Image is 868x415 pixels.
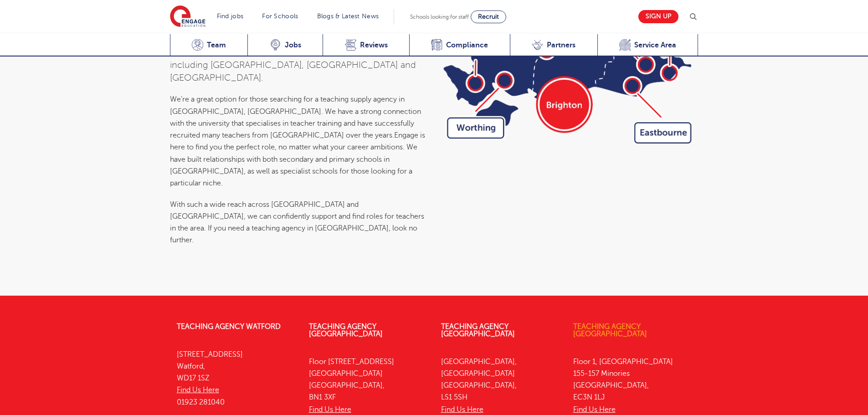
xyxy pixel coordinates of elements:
span: Compliance [446,41,488,50]
a: Blogs & Latest News [317,13,379,20]
span: Service Area [634,41,676,50]
a: Teaching Agency Watford [177,323,281,331]
img: Engage Education [170,5,205,28]
span: Reviews [360,41,388,50]
a: Teaching Agency [GEOGRAPHIC_DATA] [573,323,647,338]
a: Compliance [409,34,510,56]
span: We’re a great option for those searching for a teaching supply agency in [GEOGRAPHIC_DATA], [GEOG... [170,95,421,139]
a: Reviews [323,34,409,56]
span: Engage is here to find you the perfect role, no matter what your career ambitions. We have built ... [170,131,425,187]
a: Find Us Here [177,386,219,394]
a: Teaching Agency [GEOGRAPHIC_DATA] [441,323,515,338]
span: Partners [547,41,575,50]
span: Team [207,41,226,50]
p: [STREET_ADDRESS] Watford, WD17 1SZ 01923 281040 [177,348,295,408]
a: Jobs [247,34,323,56]
span: With such a wide reach across [GEOGRAPHIC_DATA] and [GEOGRAPHIC_DATA], we can confidently support... [170,200,424,245]
a: Find jobs [217,13,244,20]
a: Find Us Here [573,405,616,414]
a: Team [170,34,248,56]
span: Schools looking for staff [410,14,469,20]
a: Partners [510,34,597,56]
a: Service Area [597,34,699,56]
a: Sign up [638,10,678,23]
a: Find Us Here [309,405,351,414]
a: Teaching Agency [GEOGRAPHIC_DATA] [309,323,383,338]
a: For Schools [262,13,298,20]
span: Recruit [478,13,499,20]
span: Jobs [285,41,301,50]
a: Recruit [471,10,506,23]
a: Find Us Here [441,405,483,414]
